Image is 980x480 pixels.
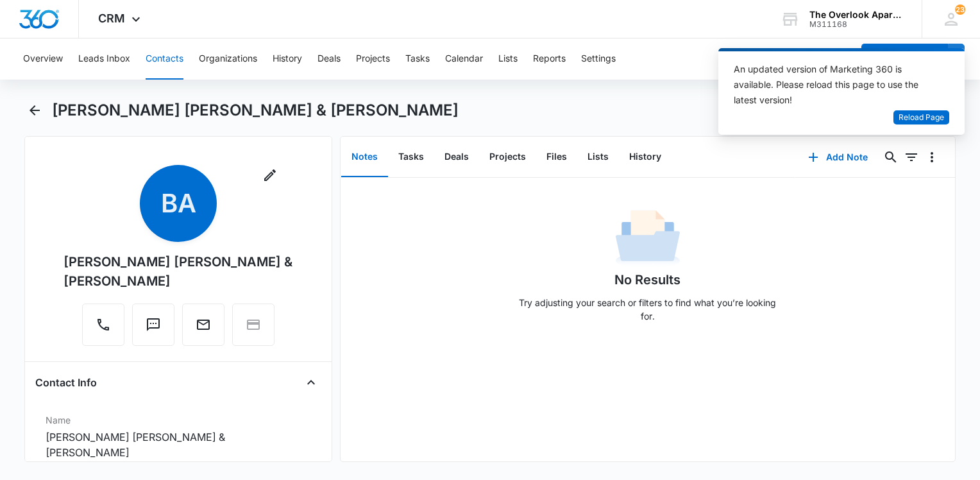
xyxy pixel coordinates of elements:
[616,206,680,270] img: No Data
[317,39,341,80] button: Deals
[388,137,434,177] button: Tasks
[901,147,922,167] button: Filters
[861,44,948,74] button: Add Contact
[479,137,536,177] button: Projects
[98,12,125,25] span: CRM
[63,252,293,291] div: [PERSON_NAME] [PERSON_NAME] & [PERSON_NAME]
[405,39,430,80] button: Tasks
[809,20,903,29] div: account id
[82,304,124,346] button: Call
[301,372,321,393] button: Close
[46,413,311,427] label: Name
[922,147,942,167] button: Overflow Menu
[46,429,311,460] dd: [PERSON_NAME] [PERSON_NAME] & [PERSON_NAME]
[533,39,566,80] button: Reports
[24,100,44,121] button: Back
[581,39,616,80] button: Settings
[182,323,224,334] a: Email
[614,270,680,289] h1: No Results
[146,39,183,80] button: Contacts
[536,137,577,177] button: Files
[35,375,97,390] h4: Contact Info
[35,408,321,466] div: Name[PERSON_NAME] [PERSON_NAME] & [PERSON_NAME]
[356,39,390,80] button: Projects
[899,112,944,124] span: Reload Page
[434,137,479,177] button: Deals
[809,10,903,20] div: account name
[498,39,518,80] button: Lists
[78,39,130,80] button: Leads Inbox
[132,323,174,334] a: Text
[955,4,965,15] span: 23
[23,39,63,80] button: Overview
[82,323,124,334] a: Call
[881,147,901,167] button: Search...
[140,165,217,242] span: BA
[893,110,949,125] button: Reload Page
[273,39,302,80] button: History
[199,39,257,80] button: Organizations
[132,304,174,346] button: Text
[577,137,619,177] button: Lists
[734,62,934,108] div: An updated version of Marketing 360 is available. Please reload this page to use the latest version!
[619,137,672,177] button: History
[445,39,483,80] button: Calendar
[52,101,459,120] h1: [PERSON_NAME] [PERSON_NAME] & [PERSON_NAME]
[182,304,224,346] button: Email
[341,137,388,177] button: Notes
[795,142,881,173] button: Add Note
[513,296,782,323] p: Try adjusting your search or filters to find what you’re looking for.
[955,4,965,15] div: notifications count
